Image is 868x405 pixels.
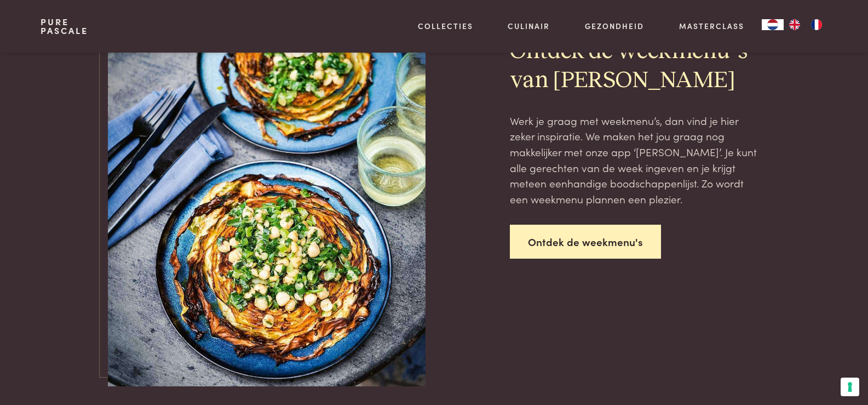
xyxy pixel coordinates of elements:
[679,20,744,32] a: Masterclass
[510,37,761,95] h2: Ontdek de weekmenu’s van [PERSON_NAME]
[784,19,806,30] a: EN
[762,19,784,30] div: Language
[418,20,473,32] a: Collecties
[41,18,88,35] a: PurePascale
[510,113,761,207] p: Werk je graag met weekmenu’s, dan vind je hier zeker inspiratie. We maken het jou graag nog makke...
[762,19,784,30] a: NL
[508,20,550,32] a: Culinair
[806,19,827,30] a: FR
[585,20,644,32] a: Gezondheid
[841,378,859,396] button: Uw voorkeuren voor toestemming voor trackingtechnologieën
[762,19,827,30] aside: Language selected: Nederlands
[784,19,827,30] ul: Language list
[510,225,661,259] a: Ontdek de weekmenu's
